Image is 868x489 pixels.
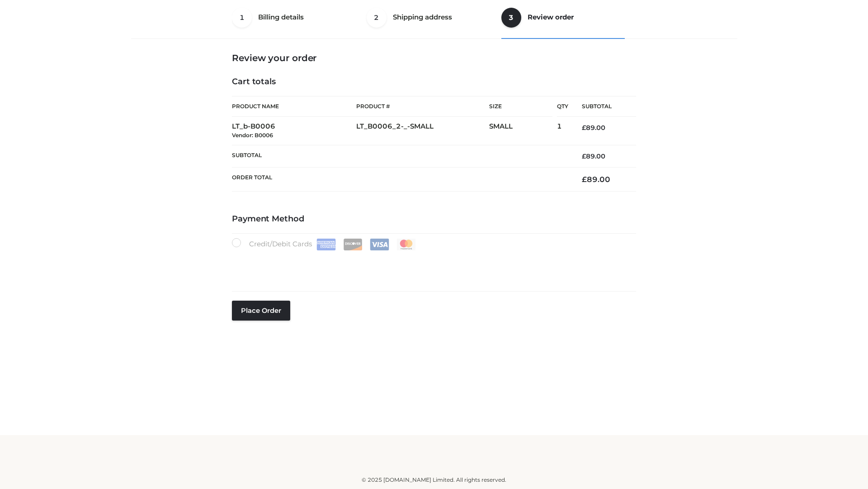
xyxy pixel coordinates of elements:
h4: Cart totals [232,77,636,87]
th: Subtotal [232,145,568,167]
bdi: 89.00 [582,175,610,184]
button: Place order [232,301,290,321]
img: Visa [370,239,389,250]
th: Qty [557,96,568,117]
img: Mastercard [396,239,416,250]
iframe: Secure payment input frame [230,249,634,282]
th: Product # [356,96,489,117]
label: Credit/Debit Cards [232,238,417,250]
td: SMALL [489,117,557,145]
span: £ [582,152,586,160]
h4: Payment Method [232,214,636,224]
td: LT_b-B0006 [232,117,356,145]
img: Discover [343,239,363,250]
small: Vendor: B0006 [232,132,273,139]
h3: Review your order [232,53,636,63]
span: £ [582,175,587,184]
bdi: 89.00 [582,152,605,160]
img: Amex [316,239,336,250]
th: Subtotal [568,96,636,117]
td: 1 [557,117,568,145]
span: £ [582,124,586,132]
th: Order Total [232,168,568,192]
bdi: 89.00 [582,124,605,132]
div: © 2025 [DOMAIN_NAME] Limited. All rights reserved. [134,475,734,484]
th: Size [489,96,552,117]
th: Product Name [232,96,356,117]
td: LT_B0006_2-_-SMALL [356,117,489,145]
